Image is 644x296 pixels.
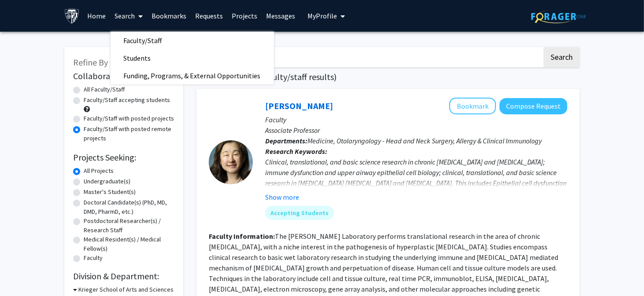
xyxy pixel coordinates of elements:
label: Postdoctoral Researcher(s) / Research Staff [84,216,174,235]
a: Home [83,0,111,31]
a: [PERSON_NAME] [265,100,333,111]
button: Compose Request to Jean Kim [500,98,567,114]
label: Faculty/Staff with posted projects [84,114,174,123]
button: Search [544,47,580,67]
a: Bookmarks [148,0,191,31]
p: Associate Professor [265,125,567,135]
span: Faculty/Staff [111,32,175,49]
span: Funding, Programs, & External Opportunities [111,67,274,84]
a: Search [111,0,148,31]
label: All Faculty/Staff [84,85,125,94]
h2: Division & Department: [73,271,174,281]
span: Medicine, Otolaryngology - Head and Neck Surgery, Allergy & Clinical Immunology [307,136,542,145]
p: Faculty [265,114,567,125]
a: Requests [191,0,228,31]
span: My Profile [308,11,337,20]
h3: Krieger School of Arts and Sciences [78,285,174,294]
img: ForagerOne Logo [531,10,586,23]
button: Show more [265,192,299,202]
label: Faculty/Staff with posted remote projects [84,124,174,143]
div: Clinical, translational, and basic science research in chronic [MEDICAL_DATA] and [MEDICAL_DATA];... [265,157,567,209]
h2: Projects Seeking: [73,152,174,163]
span: Refine By [73,57,108,68]
b: Faculty Information: [209,232,275,241]
span: Students [111,49,164,67]
a: Faculty/Staff [111,34,274,47]
label: Faculty [84,253,103,263]
mat-chip: Accepting Students [265,206,334,220]
h2: Collaboration Status: [73,71,174,81]
iframe: Chat [7,256,37,289]
label: All Projects [84,166,114,175]
h1: Page of ( total faculty/staff results) [196,72,580,82]
b: Research Keywords: [265,147,327,156]
a: Funding, Programs, & External Opportunities [111,69,274,82]
a: Projects [228,0,262,31]
input: Search Keywords [196,47,542,67]
b: Departments: [265,136,307,145]
label: Master's Student(s) [84,187,136,197]
button: Add Jean Kim to Bookmarks [449,98,496,114]
a: Students [111,51,274,65]
label: Medical Resident(s) / Medical Fellow(s) [84,235,174,253]
img: Johns Hopkins University Logo [64,8,80,24]
label: Undergraduate(s) [84,177,130,186]
a: Messages [262,0,300,31]
label: Faculty/Staff accepting students [84,95,170,105]
label: Doctoral Candidate(s) (PhD, MD, DMD, PharmD, etc.) [84,198,174,216]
